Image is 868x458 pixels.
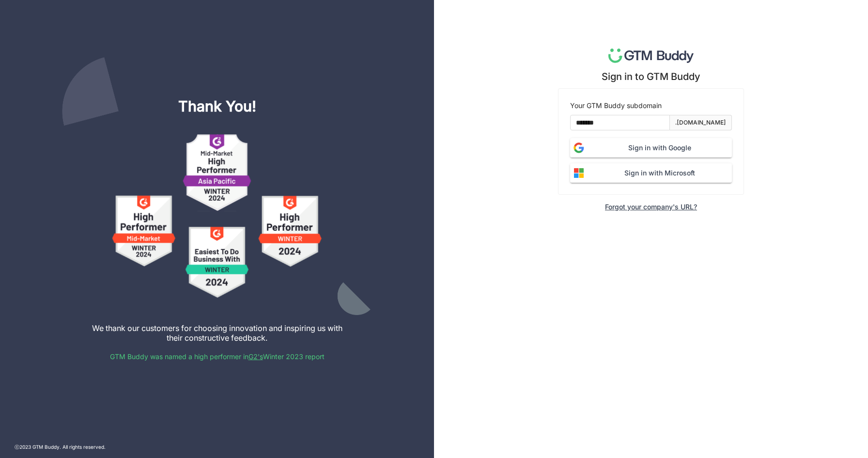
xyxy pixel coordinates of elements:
div: .[DOMAIN_NAME] [675,118,726,127]
div: Sign in to GTM Buddy [602,71,700,82]
button: Sign in with Google [570,138,732,158]
span: Sign in with Microsoft [588,168,732,178]
img: microsoft.svg [570,164,588,182]
div: Your GTM Buddy subdomain [570,100,732,111]
button: Sign in with Microsoft [570,163,732,183]
img: logo [608,48,694,63]
img: google_logo.png [570,139,588,157]
span: Sign in with Google [588,142,732,153]
div: Forgot your company's URL? [605,203,697,211]
a: G2's [248,352,263,361]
